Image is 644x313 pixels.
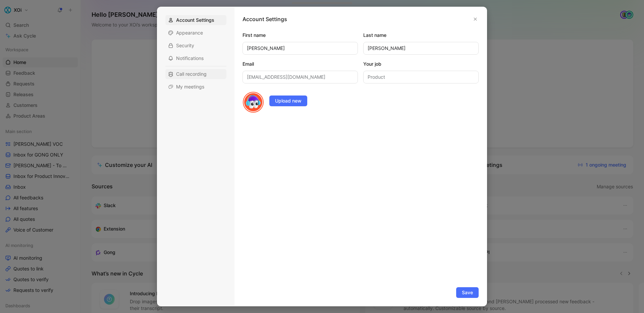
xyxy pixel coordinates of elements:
div: Account Settings [165,15,226,25]
div: Call recording [165,69,226,79]
div: Appearance [165,28,226,38]
label: First name [243,31,358,39]
div: My meetings [165,82,226,92]
span: Save [462,289,473,297]
span: Account Settings [176,17,214,23]
div: Security [165,41,226,51]
span: My meetings [176,83,204,90]
img: avatar [244,92,263,112]
label: Email [243,60,358,68]
span: Upload new [275,97,302,105]
button: Upload new [269,96,307,106]
span: Security [176,42,194,49]
span: Call recording [176,71,207,77]
span: Notifications [176,55,204,62]
h1: Account Settings [243,15,287,23]
div: Notifications [165,53,226,63]
label: Your job [363,60,479,68]
label: Last name [363,31,479,39]
span: Appearance [176,29,203,36]
button: Save [456,287,479,298]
